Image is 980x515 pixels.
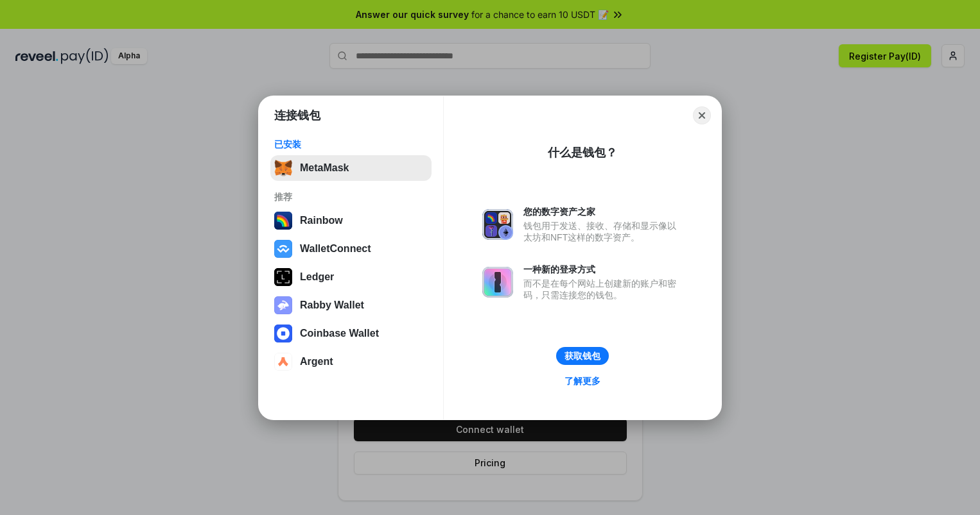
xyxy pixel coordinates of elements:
img: svg+xml,%3Csvg%20width%3D%2228%22%20height%3D%2228%22%20viewBox%3D%220%200%2028%2028%22%20fill%3D... [274,353,292,371]
div: 获取钱包 [564,350,600,362]
div: 一种新的登录方式 [523,264,683,275]
div: 钱包用于发送、接收、存储和显示像以太坊和NFT这样的数字资产。 [523,220,683,243]
button: Rainbow [270,208,432,233]
img: svg+xml,%3Csvg%20xmlns%3D%22http%3A%2F%2Fwww.w3.org%2F2000%2Fsvg%22%20fill%3D%22none%22%20viewBox... [274,296,292,314]
button: Argent [270,349,432,375]
div: Coinbase Wallet [300,328,379,339]
img: svg+xml,%3Csvg%20xmlns%3D%22http%3A%2F%2Fwww.w3.org%2F2000%2Fsvg%22%20width%3D%2228%22%20height%3... [274,268,292,286]
img: svg+xml,%3Csvg%20width%3D%22120%22%20height%3D%22120%22%20viewBox%3D%220%200%20120%20120%22%20fil... [274,212,292,230]
button: WalletConnect [270,236,432,262]
img: svg+xml,%3Csvg%20xmlns%3D%22http%3A%2F%2Fwww.w3.org%2F2000%2Fsvg%22%20fill%3D%22none%22%20viewBox... [482,209,513,240]
div: Argent [300,356,333,367]
div: 推荐 [274,191,428,203]
img: svg+xml,%3Csvg%20width%3D%2228%22%20height%3D%2228%22%20viewBox%3D%220%200%2028%2028%22%20fill%3D... [274,240,292,258]
a: 了解更多 [557,373,608,389]
div: Rabby Wallet [300,300,364,311]
button: Close [693,106,711,124]
div: Ledger [300,271,334,283]
button: 获取钱包 [556,347,609,365]
button: Rabby Wallet [270,292,432,318]
img: svg+xml,%3Csvg%20xmlns%3D%22http%3A%2F%2Fwww.w3.org%2F2000%2Fsvg%22%20fill%3D%22none%22%20viewBox... [482,267,513,298]
button: Ledger [270,264,432,290]
div: WalletConnect [300,243,371,255]
div: 而不是在每个网站上创建新的账户和密码，只需连接您的钱包。 [523,278,683,301]
button: MetaMask [270,155,432,181]
img: svg+xml,%3Csvg%20width%3D%2228%22%20height%3D%2228%22%20viewBox%3D%220%200%2028%2028%22%20fill%3D... [274,325,292,342]
button: Coinbase Wallet [270,321,432,346]
img: svg+xml,%3Csvg%20fill%3D%22none%22%20height%3D%2233%22%20viewBox%3D%220%200%2035%2033%22%20width%... [274,159,292,177]
div: 什么是钱包？ [548,145,617,160]
div: 已安装 [274,139,428,150]
div: MetaMask [300,162,349,174]
div: 了解更多 [564,375,600,387]
div: 您的数字资产之家 [523,206,683,217]
div: Rainbow [300,215,343,226]
h1: 连接钱包 [274,108,320,123]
